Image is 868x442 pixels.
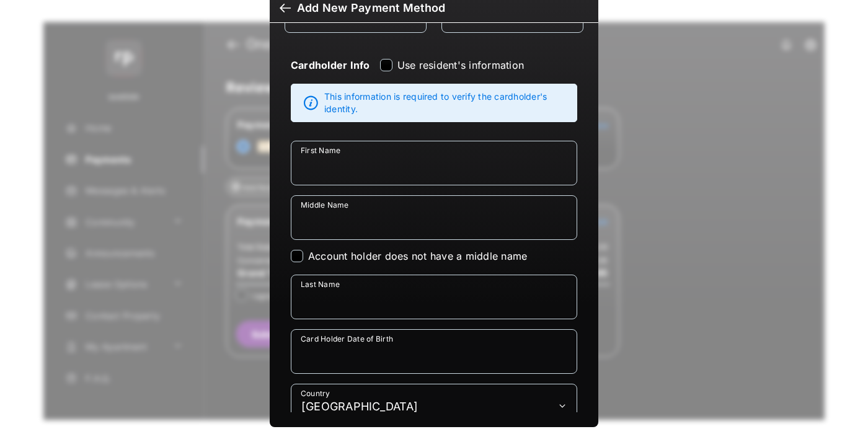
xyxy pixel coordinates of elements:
[308,250,527,262] label: Account holder does not have a middle name
[297,1,445,15] div: Add New Payment Method
[291,59,370,94] strong: Cardholder Info
[397,59,524,71] label: Use resident's information
[291,384,577,428] div: payment_method_screening[postal_addresses][country]
[324,91,570,115] span: This information is required to verify the cardholder's identity.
